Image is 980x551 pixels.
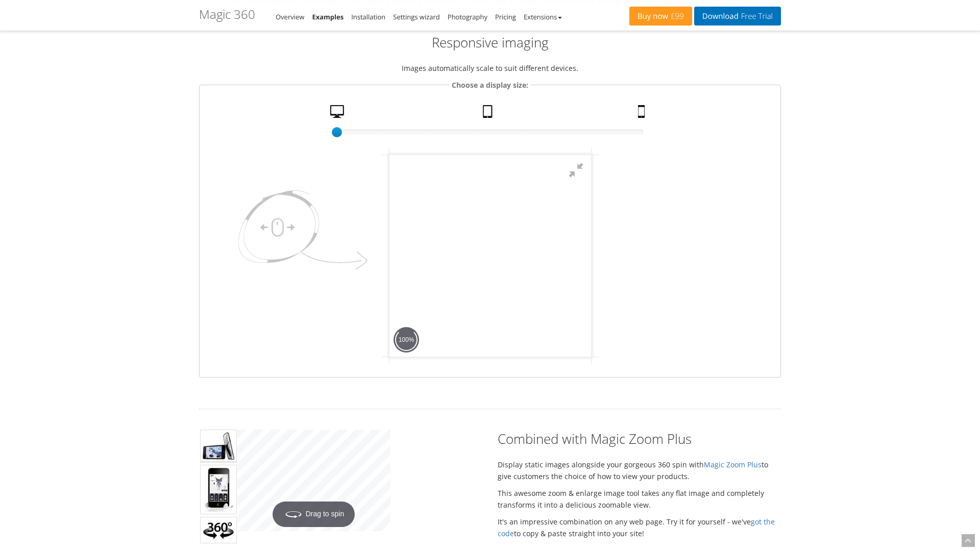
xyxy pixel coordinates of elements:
a: Photography [448,12,487,21]
a: Pricing [495,12,516,21]
legend: Choose a display size: [449,79,531,91]
a: Overview [276,12,304,21]
a: Settings wizard [393,12,440,21]
a: Drag to spin [237,430,390,531]
a: Examples [312,12,344,21]
a: Magic Zoom Plus [704,460,762,469]
span: £99 [668,12,684,20]
h1: Magic 360 [199,8,255,21]
a: Extensions [524,12,562,21]
h2: Responsive imaging [199,33,781,52]
h2: Combined with Magic Zoom Plus [498,430,781,448]
a: DownloadFree Trial [694,7,781,26]
span: Free Trial [739,12,773,20]
a: Mobile [634,105,651,123]
a: Desktop [326,105,351,123]
a: Buy now£99 [629,7,692,26]
p: Display static images alongside your gorgeous 360 spin with to give customers the choice of how t... [498,459,781,482]
a: Tablet [479,105,499,123]
p: Images automatically scale to suit different devices. [199,62,781,74]
a: Installation [351,12,385,21]
p: It's an impressive combination on any web page. Try it for yourself - we've to copy & paste strai... [498,516,781,539]
a: got the code [498,517,775,538]
p: This awesome zoom & enlarge image tool takes any flat image and completely transforms it into a d... [498,487,781,511]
